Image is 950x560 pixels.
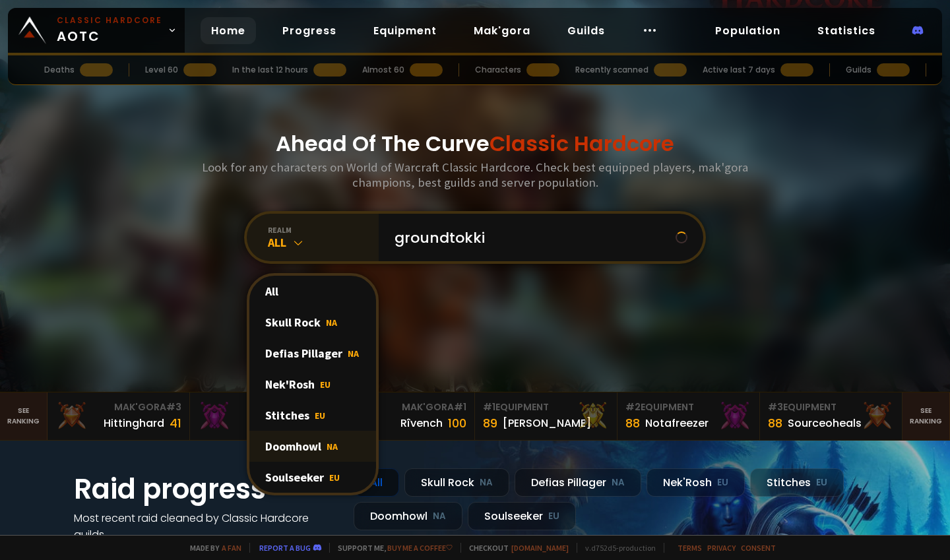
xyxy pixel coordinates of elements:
[515,468,641,497] div: Defias Pillager
[249,431,376,462] div: Doomhowl
[74,510,338,543] h4: Most recent raid cleaned by Classic Hardcore guilds
[354,468,399,497] div: All
[182,543,241,553] span: Made by
[617,392,760,440] a: #2Equipment88Notafreezer
[74,468,338,510] h1: Raid progress
[259,543,311,553] a: Report a bug
[400,415,443,431] div: Rîvench
[902,392,950,440] a: Seeranking
[625,400,641,414] span: # 2
[249,400,376,431] div: Stitches
[768,414,782,432] div: 88
[387,543,453,553] a: Buy me a coffee
[272,17,347,44] a: Progress
[268,235,379,250] div: All
[348,348,359,359] span: NA
[326,317,337,328] span: NA
[145,64,178,76] div: Level 60
[362,64,404,76] div: Almost 60
[741,543,776,553] a: Consent
[750,468,844,497] div: Stitches
[612,476,625,489] small: NA
[104,415,164,431] div: Hittinghard
[329,543,453,553] span: Support me,
[340,400,466,414] div: Mak'Gora
[190,392,332,440] a: Mak'Gora#2Rivench100
[329,472,340,483] span: EU
[448,414,466,432] div: 100
[647,468,745,497] div: Nek'Rosh
[320,379,331,390] span: EU
[463,17,541,44] a: Mak'gora
[645,415,709,431] div: Notafreezer
[483,400,609,414] div: Equipment
[625,414,640,432] div: 88
[276,128,674,160] h1: Ahead Of The Curve
[249,369,376,400] div: Nek'Rosh
[354,502,462,530] div: Doomhowl
[249,276,376,307] div: All
[166,400,181,414] span: # 3
[548,510,559,523] small: EU
[454,400,466,414] span: # 1
[268,225,379,235] div: realm
[201,17,256,44] a: Home
[249,307,376,338] div: Skull Rock
[232,64,308,76] div: In the last 12 hours
[57,15,162,46] span: AOTC
[768,400,783,414] span: # 3
[816,476,827,489] small: EU
[503,415,591,431] div: [PERSON_NAME]
[468,502,576,530] div: Soulseeker
[404,468,509,497] div: Skull Rock
[678,543,702,553] a: Terms
[511,543,569,553] a: [DOMAIN_NAME]
[557,17,616,44] a: Guilds
[490,129,674,158] span: Classic Hardcore
[57,15,162,26] small: Classic Hardcore
[433,510,446,523] small: NA
[197,160,753,190] h3: Look for any characters on World of Warcraft Classic Hardcore. Check best equipped players, mak'g...
[222,543,241,553] a: a fan
[788,415,862,431] div: Sourceoheals
[327,441,338,452] span: NA
[705,17,791,44] a: Population
[807,17,886,44] a: Statistics
[575,64,649,76] div: Recently scanned
[387,214,676,261] input: Search a character...
[625,400,751,414] div: Equipment
[363,17,447,44] a: Equipment
[480,476,493,489] small: NA
[577,543,656,553] span: v. d752d5 - production
[483,414,497,432] div: 89
[768,400,894,414] div: Equipment
[315,410,325,421] span: EU
[198,400,324,414] div: Mak'Gora
[55,400,181,414] div: Mak'Gora
[170,414,181,432] div: 41
[8,8,185,53] a: Classic HardcoreAOTC
[44,64,75,76] div: Deaths
[760,392,902,440] a: #3Equipment88Sourceoheals
[460,543,569,553] span: Checkout
[475,64,521,76] div: Characters
[846,64,871,76] div: Guilds
[47,392,190,440] a: Mak'Gora#3Hittinghard41
[707,543,736,553] a: Privacy
[332,392,475,440] a: Mak'Gora#1Rîvench100
[475,392,617,440] a: #1Equipment89[PERSON_NAME]
[717,476,728,489] small: EU
[703,64,775,76] div: Active last 7 days
[249,338,376,369] div: Defias Pillager
[249,462,376,493] div: Soulseeker
[483,400,495,414] span: # 1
